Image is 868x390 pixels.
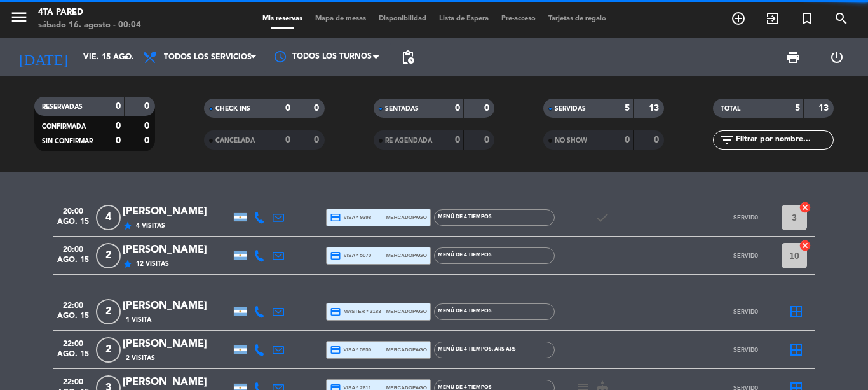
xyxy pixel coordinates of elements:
span: master * 2183 [330,306,381,317]
span: 2 [96,299,121,324]
div: [PERSON_NAME] [123,242,231,258]
span: RESERVADAS [42,104,83,110]
span: Mapa de mesas [309,15,372,22]
i: filter_list [719,132,735,148]
span: mercadopago [386,345,427,354]
i: exit_to_app [765,11,780,26]
span: pending_actions [400,50,416,65]
span: CONFIRMADA [42,123,86,130]
strong: 0 [144,136,152,145]
div: sábado 16. agosto - 00:04 [38,19,141,32]
strong: 0 [654,136,661,144]
span: ago. 15 [57,312,89,326]
strong: 0 [484,104,492,113]
span: NO SHOW [555,137,587,144]
i: border_all [789,342,804,358]
i: menu [10,8,29,27]
span: 2 [96,337,121,363]
span: 4 [96,205,121,230]
strong: 0 [144,102,152,111]
span: CANCELADA [215,137,255,144]
span: SERVIDO [733,214,758,221]
span: Lista de Espera [433,15,495,22]
div: [PERSON_NAME] [123,204,231,220]
button: menu [10,8,29,31]
span: Pre-acceso [495,15,542,22]
strong: 0 [144,122,152,130]
span: 22:00 [57,297,89,312]
span: RE AGENDADA [385,137,432,144]
span: mercadopago [386,251,427,260]
span: ago. 15 [57,350,89,365]
strong: 0 [625,136,630,144]
strong: 0 [116,102,121,111]
span: SERVIDAS [555,106,586,112]
span: Menú de 4 tiempos [438,214,492,219]
i: star [123,259,133,269]
strong: 0 [285,136,290,144]
strong: 0 [314,104,322,113]
button: SERVIDO [714,243,777,268]
strong: 0 [116,136,121,145]
i: add_circle_outline [731,11,746,26]
input: Filtrar por nombre... [735,133,833,147]
i: check [595,210,610,225]
span: SERVIDO [733,308,758,315]
button: SERVIDO [714,337,777,363]
span: Tarjetas de regalo [542,15,613,22]
span: Menú de 4 tiempos [438,309,492,314]
i: search [834,11,849,26]
strong: 0 [455,104,460,113]
strong: 0 [455,136,460,144]
span: CHECK INS [215,106,250,112]
div: LOG OUT [815,38,858,76]
span: ago. 15 [57,218,89,232]
strong: 0 [314,136,322,144]
strong: 0 [116,122,121,130]
i: credit_card [330,212,341,223]
span: 22:00 [57,373,89,388]
span: 20:00 [57,203,89,218]
span: , ARS ars [492,347,516,352]
strong: 0 [285,104,290,113]
span: visa * 5070 [330,250,371,261]
span: 2 Visitas [126,353,155,363]
span: Menú de 4 tiempos [438,253,492,258]
span: 1 Visita [126,315,151,325]
button: SERVIDO [714,299,777,324]
span: TOTAL [721,106,740,112]
strong: 13 [818,104,831,113]
span: ago. 15 [57,256,89,270]
span: 2 [96,243,121,268]
div: [PERSON_NAME] [123,336,231,352]
strong: 5 [625,104,630,113]
span: 20:00 [57,241,89,256]
i: star [123,221,133,231]
span: 12 Visitas [136,259,169,269]
span: SERVIDO [733,252,758,259]
span: Mis reservas [256,15,309,22]
span: SIN CONFIRMAR [42,138,93,144]
button: SERVIDO [714,205,777,230]
i: credit_card [330,250,341,261]
div: [PERSON_NAME] [123,298,231,314]
span: 22:00 [57,335,89,350]
i: [DATE] [10,43,77,71]
span: Menú de 4 tiempos [438,347,516,352]
i: credit_card [330,344,341,356]
i: arrow_drop_down [118,50,133,65]
i: power_settings_new [829,50,844,65]
div: 4ta Pared [38,6,141,19]
i: cancel [799,239,811,252]
strong: 13 [649,104,661,113]
i: cancel [799,201,811,214]
i: border_all [789,304,804,319]
span: visa * 5950 [330,344,371,356]
span: 4 Visitas [136,221,165,231]
span: Menú de 4 tiempos [438,385,492,390]
i: turned_in_not [799,11,815,26]
strong: 0 [484,136,492,144]
span: mercadopago [386,213,427,221]
span: print [785,50,801,65]
span: Todos los servicios [164,53,252,62]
